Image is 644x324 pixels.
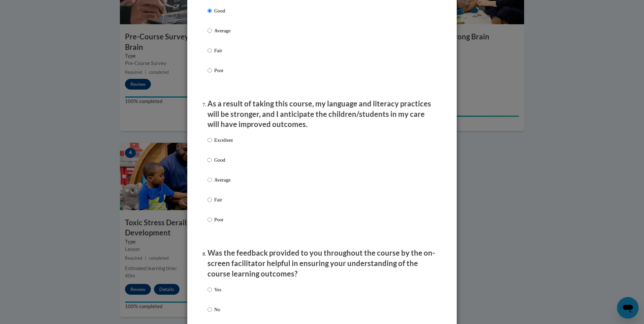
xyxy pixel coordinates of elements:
p: Average [214,27,233,34]
p: Fair [214,196,233,203]
input: Yes [207,286,212,293]
p: Good [214,7,233,14]
p: Was the feedback provided to you throughout the course by the on-screen facilitator helpful in en... [207,248,437,279]
input: Good [207,7,212,14]
input: Good [207,156,212,164]
p: Good [214,156,233,164]
p: No [214,306,221,313]
p: Excellent [214,136,233,144]
input: Fair [207,196,212,203]
p: Poor [214,67,233,74]
input: Excellent [207,136,212,144]
p: Poor [214,216,233,223]
input: No [207,306,212,313]
p: As a result of taking this course, my language and literacy practices will be stronger, and I ant... [207,99,437,130]
p: Fair [214,47,233,54]
input: Poor [207,67,212,74]
p: Yes [214,286,221,293]
input: Average [207,27,212,34]
p: Average [214,176,233,184]
input: Poor [207,216,212,223]
input: Fair [207,47,212,54]
input: Average [207,176,212,184]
